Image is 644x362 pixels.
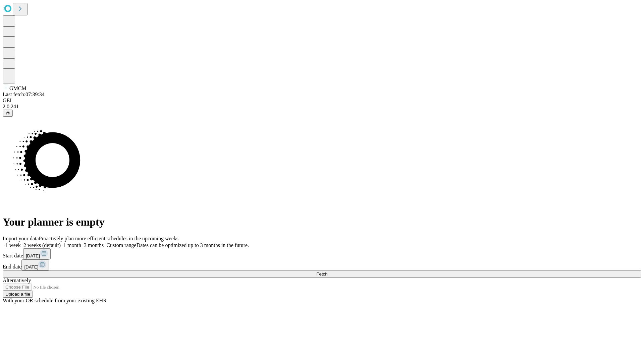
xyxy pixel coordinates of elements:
[63,242,81,248] span: 1 month
[3,216,641,228] h1: Your planner is empty
[3,259,641,270] div: End date
[39,236,180,241] span: Proactively plan more efficient schedules in the upcoming weeks.
[3,291,33,298] button: Upload a file
[24,264,38,269] span: [DATE]
[3,236,39,241] span: Import your data
[316,271,327,277] span: Fetch
[3,98,641,104] div: GEI
[9,85,26,91] span: GMCM
[3,298,107,303] span: With your OR schedule from your existing EHR
[137,242,249,248] span: Dates can be optimized up to 3 months in the future.
[3,92,45,97] span: Last fetch: 07:39:34
[3,270,641,278] button: Fetch
[23,242,61,248] span: 2 weeks (default)
[23,248,51,259] button: [DATE]
[26,253,40,258] span: [DATE]
[5,111,10,116] span: @
[3,278,31,283] span: Alternatively
[106,242,136,248] span: Custom range
[3,248,641,259] div: Start date
[3,110,13,117] button: @
[5,242,21,248] span: 1 week
[21,259,49,270] button: [DATE]
[84,242,104,248] span: 3 months
[3,104,641,110] div: 2.0.241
